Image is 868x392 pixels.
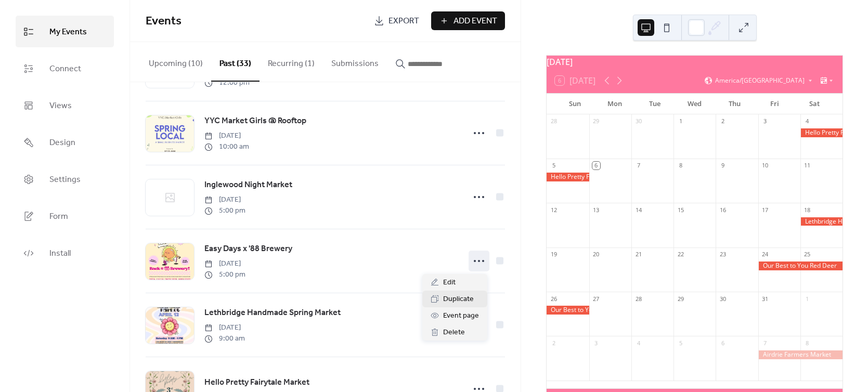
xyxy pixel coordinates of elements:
[755,94,795,114] div: Fri
[761,162,769,169] div: 10
[592,206,600,214] div: 13
[204,77,250,88] span: 12:00 pm
[49,135,75,151] span: Design
[204,178,292,192] a: Inglewood Night Market
[204,243,292,255] span: Easy Days x '88 Brewery
[719,206,727,214] div: 16
[211,42,260,82] button: Past (33)
[204,179,292,191] span: Inglewood Night Market
[634,117,642,125] div: 30
[592,251,600,258] div: 20
[758,350,843,359] div: Airdrie Farmers Market
[16,163,114,195] a: Settings
[204,141,249,152] span: 10:00 am
[592,339,600,347] div: 3
[635,94,675,114] div: Tue
[550,339,558,347] div: 2
[204,115,306,127] span: YYC Market Girls @ Rooftop
[592,117,600,125] div: 29
[595,94,635,114] div: Mon
[800,217,843,226] div: Lethbridge Handmade Market
[204,376,309,389] a: Hello Pretty Fairytale Market
[323,42,387,81] button: Submissions
[634,251,642,258] div: 21
[140,42,211,81] button: Upcoming (10)
[719,339,727,347] div: 6
[677,206,684,214] div: 15
[550,162,558,169] div: 5
[204,307,341,319] span: Lethbridge Handmade Spring Market
[49,208,68,225] span: Form
[677,162,684,169] div: 8
[761,117,769,125] div: 3
[715,77,805,84] span: America/[GEOGRAPHIC_DATA]
[204,242,292,256] a: Easy Days x '88 Brewery
[443,310,479,322] span: Event page
[204,269,245,280] span: 5:00 pm
[49,61,81,77] span: Connect
[634,295,642,303] div: 28
[204,376,309,389] span: Hello Pretty Fairytale Market
[16,200,114,232] a: Form
[366,11,427,30] a: Export
[677,251,684,258] div: 22
[204,333,245,344] span: 9:00 am
[16,126,114,158] a: Design
[16,89,114,121] a: Views
[204,306,341,320] a: Lethbridge Handmade Spring Market
[16,237,114,269] a: Install
[761,339,769,347] div: 7
[719,117,727,125] div: 2
[592,295,600,303] div: 27
[49,98,72,114] span: Views
[550,206,558,214] div: 12
[761,295,769,303] div: 31
[800,128,843,137] div: Hello Pretty Fall Market
[804,206,811,214] div: 18
[550,117,558,125] div: 28
[761,206,769,214] div: 17
[16,16,114,47] a: My Events
[204,322,245,333] span: [DATE]
[454,15,497,28] span: Add Event
[555,94,595,114] div: Sun
[592,162,600,169] div: 6
[49,172,81,188] span: Settings
[204,114,306,128] a: YYC Market Girls @ Rooftop
[204,258,245,269] span: [DATE]
[49,24,87,40] span: My Events
[804,295,811,303] div: 1
[16,53,114,84] a: Connect
[547,56,843,68] div: [DATE]
[804,117,811,125] div: 4
[204,130,249,141] span: [DATE]
[719,295,727,303] div: 30
[761,251,769,258] div: 24
[794,94,834,114] div: Sat
[550,295,558,303] div: 26
[431,11,505,30] button: Add Event
[634,206,642,214] div: 14
[804,251,811,258] div: 25
[388,15,419,28] span: Export
[550,251,558,258] div: 19
[443,326,465,339] span: Delete
[677,339,684,347] div: 5
[547,173,589,181] div: Hello Pretty Fall Market
[677,295,684,303] div: 29
[547,306,589,315] div: Our Best to You Red Deer
[758,262,843,270] div: Our Best to You Red Deer
[804,339,811,347] div: 8
[443,293,474,306] span: Duplicate
[443,277,456,289] span: Edit
[677,117,684,125] div: 1
[204,205,245,216] span: 5:00 pm
[719,162,727,169] div: 9
[634,162,642,169] div: 7
[204,194,245,205] span: [DATE]
[719,251,727,258] div: 23
[634,339,642,347] div: 4
[49,245,71,262] span: Install
[675,94,715,114] div: Wed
